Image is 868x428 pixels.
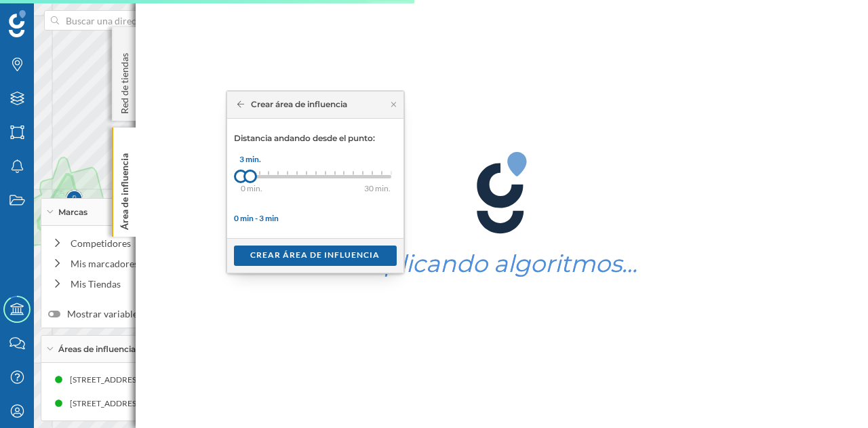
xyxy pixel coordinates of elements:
[71,277,218,291] div: Mis Tiendas
[69,373,210,387] div: [STREET_ADDRESS] (3 min Andando)
[233,153,267,166] div: 3 min.
[58,206,87,218] span: Marcas
[71,236,239,250] div: Competidores
[118,47,132,114] p: Red de tiendas
[234,212,397,225] div: 0 min - 3 min
[241,182,275,195] div: 0 min.
[234,132,397,144] p: Distancia andando desde el punto:
[58,343,136,355] span: Áreas de influencia
[237,98,348,111] div: Crear área de influencia
[27,9,75,22] span: Soporte
[118,148,132,230] p: Área de influencia
[48,307,326,321] label: Mostrar variables internas al pasar el ratón sobre el marcador
[66,187,83,214] img: Marker
[367,251,637,277] h1: Aplicando algoritmos…
[71,256,218,271] div: Mis marcadores
[9,10,26,37] img: Geoblink Logo
[69,397,210,410] div: [STREET_ADDRESS] (5 min Andando)
[364,182,418,195] div: 30 min.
